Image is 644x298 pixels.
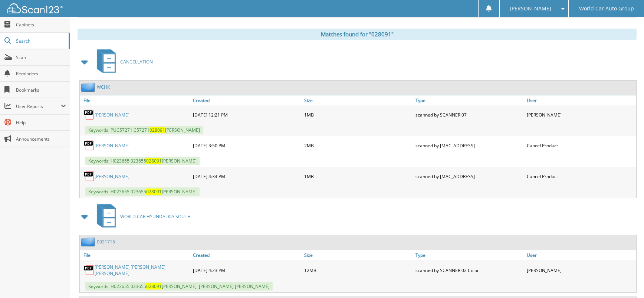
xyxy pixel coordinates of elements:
[16,54,66,60] span: Scan
[80,95,191,105] a: File
[525,138,636,153] div: Cancel Product
[16,22,66,28] span: Cabinets
[16,71,66,77] span: Reminders
[414,95,525,105] a: Type
[120,213,191,220] span: WORLD CAR HYUNDAI KIA SOUTH
[607,262,644,298] iframe: Chat Widget
[525,250,636,260] a: User
[302,250,414,260] a: Size
[146,283,162,289] span: 028091
[16,136,66,142] span: Announcements
[97,239,115,245] a: 0031715
[83,109,95,120] img: PDF.png
[16,87,66,93] span: Bookmarks
[81,82,97,92] img: folder2.png
[80,250,191,260] a: File
[92,202,191,231] a: WORLD CAR HYUNDAI KIA SOUTH
[579,6,634,11] span: World Car Auto Group
[191,250,302,260] a: Created
[85,157,200,165] span: Keywords: H023655 023655 [PERSON_NAME]
[85,126,203,134] span: Keywords: PUC57271 C57271 [PERSON_NAME]
[302,262,414,278] div: 12MB
[414,262,525,278] div: scanned by SCANNER 02 Color
[191,169,302,184] div: [DATE] 4:34 PM
[81,237,97,246] img: folder2.png
[146,158,162,164] span: 028091
[414,138,525,153] div: scanned by [MAC_ADDRESS]
[191,95,302,105] a: Created
[525,95,636,105] a: User
[97,84,110,90] a: WCHK
[16,119,66,126] span: Help
[191,107,302,122] div: [DATE] 12:21 PM
[302,138,414,153] div: 2MB
[7,3,63,13] img: scan123-logo-white.svg
[95,173,129,180] a: [PERSON_NAME]
[95,143,129,149] a: [PERSON_NAME]
[83,265,95,276] img: PDF.png
[78,29,637,40] div: Matches found for "028091"
[525,107,636,122] div: [PERSON_NAME]
[92,47,153,76] a: CANCELLATION
[525,169,636,184] div: Cancel Product
[414,169,525,184] div: scanned by [MAC_ADDRESS]
[120,59,153,65] span: CANCELLATION
[302,107,414,122] div: 1MB
[83,171,95,182] img: PDF.png
[191,262,302,278] div: [DATE] 4:23 PM
[302,169,414,184] div: 1MB
[95,264,189,276] a: [PERSON_NAME] [PERSON_NAME] [PERSON_NAME]
[85,187,200,196] span: Keywords: H023655 023655 [PERSON_NAME]
[16,103,61,109] span: User Reports
[525,262,636,278] div: [PERSON_NAME]
[83,140,95,151] img: PDF.png
[16,38,65,44] span: Search
[191,138,302,153] div: [DATE] 3:50 PM
[414,250,525,260] a: Type
[149,127,165,133] span: 028091
[146,189,162,195] span: 028091
[414,107,525,122] div: scanned by SCANNER 07
[95,112,129,118] a: [PERSON_NAME]
[85,282,273,291] span: Keywords: H023655 023655 [PERSON_NAME], [PERSON_NAME] [PERSON_NAME]
[302,95,414,105] a: Size
[510,6,551,11] span: [PERSON_NAME]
